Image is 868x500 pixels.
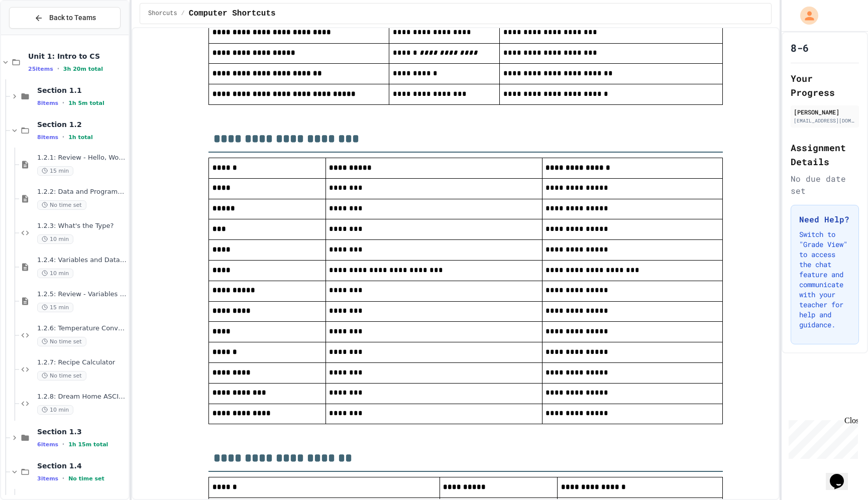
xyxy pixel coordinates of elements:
[37,269,73,278] span: 10 min
[68,100,104,106] span: 1h 5m total
[9,7,121,29] button: Back to Teams
[791,141,859,169] h2: Assignment Details
[37,120,127,129] span: Section 1.2
[37,154,127,162] span: 1.2.1: Review - Hello, World!
[826,460,858,490] iframe: chat widget
[791,71,859,99] h2: Your Progress
[37,324,127,333] span: 1.2.6: Temperature Converter
[68,475,104,482] span: No time set
[37,461,127,470] span: Section 1.4
[62,133,64,141] span: •
[37,166,73,176] span: 15 min
[189,8,276,20] span: Computer Shortcuts
[37,290,127,299] span: 1.2.5: Review - Variables and Data Types
[37,86,127,95] span: Section 1.1
[68,134,93,141] span: 1h total
[791,173,859,197] div: No due date set
[62,99,64,107] span: •
[37,222,127,230] span: 1.2.3: What's the Type?
[37,134,58,141] span: 8 items
[37,188,127,196] span: 1.2.2: Data and Programming
[37,371,86,381] span: No time set
[794,107,856,116] div: [PERSON_NAME]
[37,405,73,415] span: 10 min
[37,393,127,401] span: 1.2.8: Dream Home ASCII Art
[148,10,177,18] span: Shorcuts
[62,440,64,448] span: •
[37,234,73,244] span: 10 min
[37,358,127,367] span: 1.2.7: Recipe Calculator
[785,416,858,459] iframe: chat widget
[37,337,86,346] span: No time set
[799,229,850,330] p: Switch to "Grade View" to access the chat feature and communicate with your teacher for help and ...
[49,13,96,23] span: Back to Teams
[68,441,108,448] span: 1h 15m total
[791,41,809,55] h1: 8-6
[37,441,58,448] span: 6 items
[57,65,59,73] span: •
[4,4,69,64] div: Chat with us now!Close
[37,427,127,436] span: Section 1.3
[181,10,185,18] span: /
[28,66,53,72] span: 25 items
[37,100,58,106] span: 8 items
[37,200,86,210] span: No time set
[37,475,58,482] span: 3 items
[790,4,821,27] div: My Account
[63,66,103,72] span: 3h 20m total
[37,303,73,312] span: 15 min
[799,213,850,225] h3: Need Help?
[37,256,127,265] span: 1.2.4: Variables and Data Types
[794,117,856,124] div: [EMAIL_ADDRESS][DOMAIN_NAME]
[62,474,64,482] span: •
[28,52,127,61] span: Unit 1: Intro to CS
